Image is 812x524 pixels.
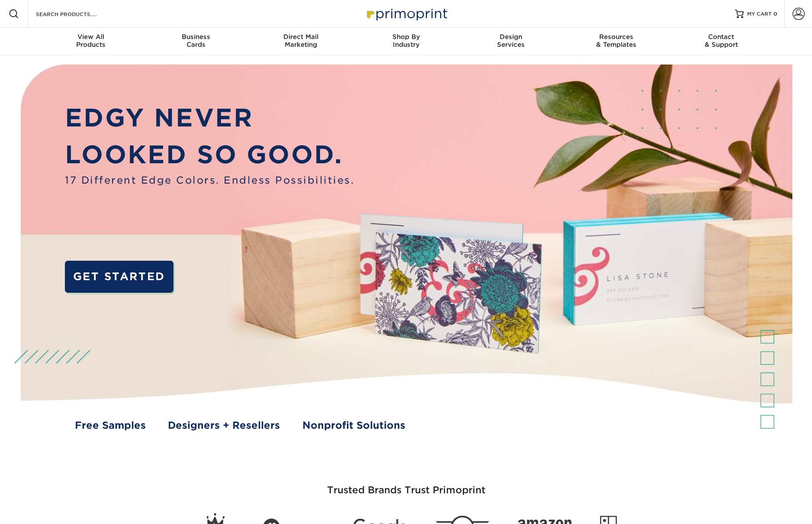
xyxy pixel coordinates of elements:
div: Services [459,33,564,49]
a: DesignServices [459,28,564,55]
a: Nonprofit Solutions [302,418,405,433]
span: Business [143,33,248,41]
span: Direct Mail [248,33,353,41]
span: Design [459,33,564,41]
span: Contact [669,33,774,41]
a: View AllProducts [39,28,144,55]
a: GET STARTED [65,261,173,293]
a: Free Samples [75,418,146,433]
div: Industry [353,33,459,49]
span: 17 Different Edge Colors. Endless Possibilities. [65,173,354,188]
span: MY CART [747,10,772,18]
span: Shop By [353,33,459,41]
span: 0 [773,11,777,17]
h3: Trusted Brands Trust Primoprint [153,464,659,506]
a: BusinessCards [143,28,248,55]
span: Resources [564,33,669,41]
input: SEARCH PRODUCTS..... [35,9,119,19]
div: Products [39,33,144,49]
img: Primoprint [363,4,449,23]
div: & Templates [564,33,669,49]
a: Contact& Support [669,28,774,55]
p: LOOKED SO GOOD. [65,136,354,173]
a: Direct MailMarketing [248,28,353,55]
a: Resources& Templates [564,28,669,55]
div: Marketing [248,33,353,49]
p: EDGY NEVER [65,100,354,136]
a: Shop ByIndustry [353,28,459,55]
a: Designers + Resellers [168,418,280,433]
div: Cards [143,33,248,49]
div: & Support [669,33,774,49]
span: View All [39,33,144,41]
